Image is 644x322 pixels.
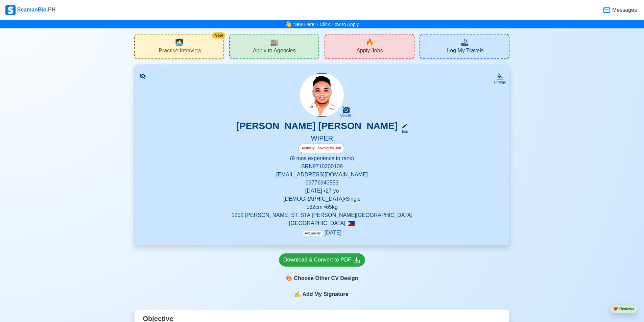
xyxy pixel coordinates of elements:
[253,47,296,56] span: Apply to Agencies
[47,7,56,13] span: .PH
[399,129,408,134] div: Edit
[283,19,293,29] span: bell
[303,229,341,237] p: [DATE]
[236,120,398,134] h3: [PERSON_NAME] [PERSON_NAME]
[286,274,292,282] span: paint
[5,5,16,15] img: Logo
[347,220,355,227] span: 🇵🇭
[143,179,501,187] p: 09776940553
[294,290,301,298] span: sign
[611,6,637,14] span: Messages
[143,134,501,144] h5: WIPER
[143,219,501,227] p: [GEOGRAPHIC_DATA]
[299,144,344,153] div: Actively Looking for Job
[356,47,383,56] span: Apply Jobs
[279,272,365,285] div: Choose Other CV Design
[613,307,618,311] span: heart
[143,163,501,171] p: SRN 9710200109
[212,32,225,39] div: New
[143,211,501,219] p: 1252 [PERSON_NAME] ST. STA [PERSON_NAME][GEOGRAPHIC_DATA]
[283,256,361,264] div: Download & Convert to PDF
[270,37,279,47] span: agencies
[365,37,374,47] span: new
[143,171,501,179] p: [EMAIL_ADDRESS][DOMAIN_NAME]
[159,47,201,56] span: Practice Interview
[293,22,359,27] a: New Here ? Click How to Apply
[143,187,501,195] p: [DATE] • 27 yo
[610,304,637,314] button: heartReviews
[494,80,506,85] div: Change
[301,290,350,298] span: Add My Signature
[143,154,501,163] p: (9 mos experience in rank)
[303,230,323,236] span: Availability
[143,195,501,203] p: [DEMOGRAPHIC_DATA] • Single
[340,114,351,118] div: Upload
[279,253,365,267] a: Download & Convert to PDF
[460,37,469,47] span: travel
[175,37,184,47] span: interview
[5,5,55,15] div: SeamanBio
[143,203,501,211] p: 162 cm • 65 kg
[447,47,483,56] span: Log My Travels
